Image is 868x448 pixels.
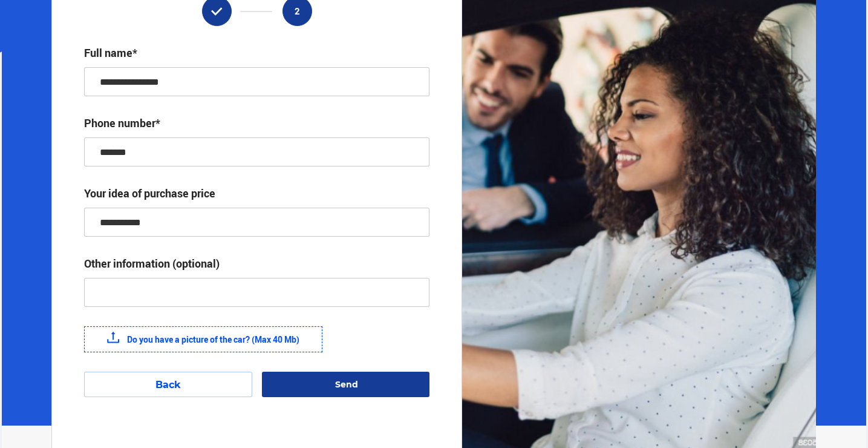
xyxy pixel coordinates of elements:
[84,256,220,271] font: Other information (optional)
[84,116,160,130] font: Phone number*
[262,372,429,397] button: Send
[84,186,215,200] font: Your idea of ​​purchase price
[10,5,46,41] button: Open LiveChat chat widget
[335,379,358,390] font: Send
[155,379,181,390] font: Back
[84,45,137,60] font: Full name*
[295,5,300,17] font: 2
[127,334,299,345] font: Do you have a picture of the car? (Max 40 Mb)
[84,372,252,397] button: Back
